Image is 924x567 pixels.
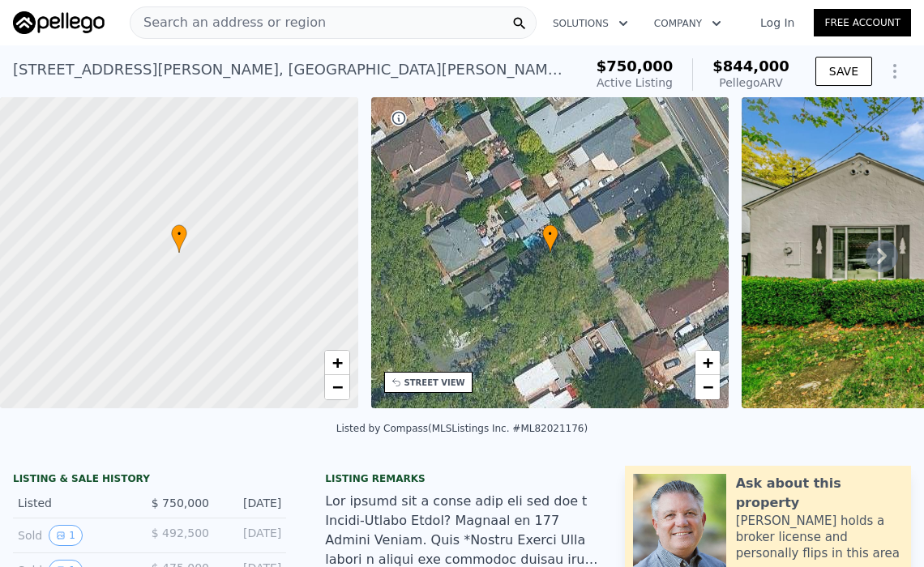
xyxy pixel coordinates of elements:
a: Zoom out [695,375,720,399]
div: Listing remarks [325,472,598,485]
div: STREET VIEW [404,377,465,389]
span: $844,000 [712,58,789,75]
span: + [703,352,713,373]
span: • [542,227,558,241]
span: Active Listing [597,76,673,89]
a: Free Account [814,9,911,36]
span: Search an address or region [130,13,326,32]
div: Pellego ARV [712,75,789,91]
span: $ 750,000 [152,497,209,509]
a: Zoom in [695,351,720,375]
span: + [332,352,342,373]
div: Ask about this property [736,474,903,513]
a: Zoom in [325,351,349,375]
button: View historical data [49,525,83,546]
div: Sold [18,525,137,546]
div: [STREET_ADDRESS][PERSON_NAME] , [GEOGRAPHIC_DATA][PERSON_NAME] , CA 95112 [13,58,571,81]
div: [DATE] [222,525,281,546]
span: • [171,227,187,241]
a: Zoom out [325,375,349,399]
div: • [171,224,187,253]
span: − [703,377,713,397]
span: − [332,377,342,397]
div: [DATE] [222,495,281,511]
button: Show Options [879,55,911,87]
span: $750,000 [597,58,674,75]
a: Log In [741,15,814,31]
div: Listed by Compass (MLSListings Inc. #ML82021176) [336,423,588,434]
div: • [542,224,558,253]
div: LISTING & SALE HISTORY [13,472,286,488]
div: [PERSON_NAME] holds a broker license and personally flips in this area [736,513,903,561]
button: Solutions [540,9,641,38]
div: Listed [18,495,137,511]
button: SAVE [815,57,872,86]
button: Company [641,9,734,38]
img: Pellego [13,11,105,34]
span: $ 492,500 [152,526,209,539]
